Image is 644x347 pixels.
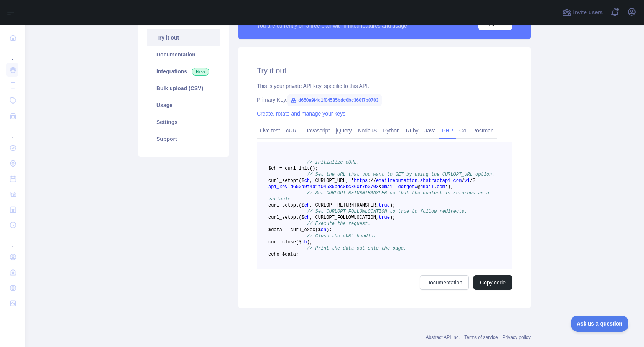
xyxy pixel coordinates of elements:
a: Abstract API Inc. [426,335,460,340]
a: Documentation [420,275,469,290]
a: NodeJS [355,124,380,137]
span: . [417,178,420,183]
div: You are currently on a free plan with limited features and usage [257,22,407,30]
div: Primary Key: [257,96,512,104]
span: = [395,184,398,190]
span: & [379,184,381,190]
span: true [379,203,390,208]
span: ch [304,178,310,183]
span: ; [329,227,332,233]
a: cURL [283,124,302,137]
span: / [373,178,376,183]
span: / [470,178,473,183]
span: / [370,178,373,183]
span: com [437,184,445,190]
h2: Try it out [257,65,512,76]
span: curl [268,178,279,183]
button: Copy code [473,275,512,290]
span: email [381,184,395,190]
a: Go [456,124,470,137]
span: curl [268,203,279,208]
span: Invite users [573,8,603,17]
span: true [379,215,390,220]
span: curl [268,240,279,245]
a: Python [380,124,403,137]
span: , CURLOPT_RETURNTRANSFER, [310,203,379,208]
span: $ch = curl [268,166,296,171]
a: Create, rotate and manage your keys [257,111,345,117]
div: ... [6,124,18,140]
iframe: Toggle Customer Support [571,316,629,332]
span: _setopt($ [279,178,304,183]
a: Documentation [147,46,220,63]
span: d650a9f4d1f04585bdc0bc360f7b0703 [291,184,379,190]
span: ) [390,203,393,208]
span: _close($ [279,240,302,245]
a: jQuery [333,124,355,137]
div: This is your private API key, specific to this API. [257,82,512,90]
a: Bulk upload (CSV) [147,80,220,97]
a: Privacy policy [503,335,531,340]
span: // Set the URL that you want to GET by using the CURLOPT_URL option. [307,172,495,177]
span: abstractapi [420,178,450,183]
span: emailreputation [376,178,417,183]
span: // Set CURLOPT_RETURNTRANSFER so that the content is returned as a variable. [268,190,492,202]
span: / [462,178,464,183]
span: // Initialize cURL. [307,160,360,165]
span: . [434,184,437,190]
span: https [354,178,368,183]
span: New [192,68,209,76]
span: com [453,178,462,183]
span: // Close the cURL handle. [307,233,376,239]
span: dotgotw [398,184,417,190]
button: Invite users [561,6,604,18]
span: _init() [296,166,315,171]
span: d650a9f4d1f04585bdc0bc360f7b0703 [287,94,381,106]
span: : [368,178,370,183]
span: ch [321,227,326,233]
span: ch [301,240,307,245]
a: Settings [147,114,220,131]
span: v1 [464,178,470,183]
div: ... [6,46,18,61]
a: Usage [147,97,220,114]
span: gmail [420,184,434,190]
span: // Print the data out onto the page. [307,246,406,251]
span: ; [450,184,453,190]
span: _setopt($ [279,215,304,220]
span: . [450,178,453,183]
span: ) [326,227,329,233]
span: _exec($ [301,227,320,233]
span: , CURLOPT_URL, ' [310,178,354,183]
a: Integrations New [147,63,220,80]
span: _setopt($ [279,203,304,208]
span: ') [445,184,450,190]
span: ) [307,240,310,245]
span: ? [473,178,475,183]
span: ) [390,215,393,220]
a: Javascript [302,124,333,137]
a: PHP [439,124,456,137]
a: Ruby [403,124,422,137]
a: Live test [257,124,283,137]
span: echo $data; [268,252,299,257]
span: // Set CURLOPT_FOLLOWLOCATION to true to follow redirects. [307,209,467,214]
span: // Execute the request. [307,221,371,226]
a: Support [147,131,220,147]
div: ... [6,233,18,249]
a: Try it out [147,29,220,46]
span: ch [304,203,310,208]
span: ; [393,203,395,208]
span: @ [417,184,420,190]
span: api_key [268,184,287,190]
span: ; [393,215,395,220]
a: Terms of service [464,335,498,340]
span: curl [268,215,279,220]
span: ch [304,215,310,220]
span: ; [310,240,312,245]
span: ; [315,166,318,171]
span: $data = curl [268,227,301,233]
a: Postman [470,124,497,137]
span: , CURLOPT_FOLLOWLOCATION, [310,215,379,220]
span: = [287,184,290,190]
